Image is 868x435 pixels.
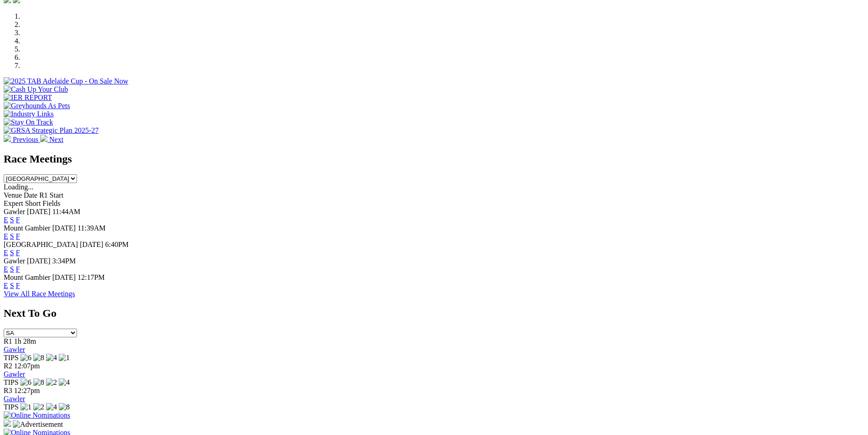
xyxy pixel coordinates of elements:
[105,241,129,248] span: 6:40PM
[13,420,63,429] img: Advertisement
[10,265,14,273] a: S
[4,387,12,394] span: R3
[49,136,63,143] span: Next
[10,249,14,257] a: S
[46,378,57,387] img: 2
[21,378,31,387] img: 6
[33,354,44,362] img: 8
[4,337,12,345] span: R1
[14,387,40,394] span: 12:27pm
[4,370,25,378] a: Gawler
[16,216,20,224] a: F
[33,378,44,387] img: 8
[16,249,20,257] a: F
[40,136,63,143] a: Next
[59,354,70,362] img: 1
[4,354,19,362] span: TIPS
[4,346,25,353] a: Gawler
[4,282,8,289] a: E
[21,403,31,411] img: 1
[4,395,25,403] a: Gawler
[4,102,70,110] img: Greyhounds As Pets
[16,265,20,273] a: F
[25,199,41,207] span: Short
[4,208,25,215] span: Gawler
[4,362,12,370] span: R2
[27,257,51,265] span: [DATE]
[4,126,98,135] img: GRSA Strategic Plan 2025-27
[4,257,25,265] span: Gawler
[4,199,23,207] span: Expert
[52,224,76,232] span: [DATE]
[4,290,75,298] a: View All Race Meetings
[4,118,53,126] img: Stay On Track
[4,403,19,411] span: TIPS
[39,191,63,199] span: R1 Start
[4,249,8,257] a: E
[59,378,70,387] img: 4
[46,403,57,411] img: 4
[52,208,81,215] span: 11:44AM
[10,216,14,224] a: S
[4,191,22,199] span: Venue
[24,191,37,199] span: Date
[4,77,128,85] img: 2025 TAB Adelaide Cup - On Sale Now
[14,337,36,345] span: 1h 28m
[4,273,51,281] span: Mount Gambier
[4,241,78,248] span: [GEOGRAPHIC_DATA]
[59,403,70,411] img: 8
[46,354,57,362] img: 4
[40,135,47,142] img: chevron-right-pager-white.svg
[4,307,864,320] h2: Next To Go
[13,136,38,143] span: Previous
[4,110,54,118] img: Industry Links
[77,224,106,232] span: 11:39AM
[27,208,51,215] span: [DATE]
[4,224,51,232] span: Mount Gambier
[16,232,20,240] a: F
[4,378,19,386] span: TIPS
[4,135,11,142] img: chevron-left-pager-white.svg
[10,282,14,289] a: S
[14,362,40,370] span: 12:07pm
[4,153,864,165] h2: Race Meetings
[4,94,52,102] img: IER REPORT
[42,199,60,207] span: Fields
[52,273,76,281] span: [DATE]
[4,136,40,143] a: Previous
[4,85,68,94] img: Cash Up Your Club
[4,232,8,240] a: E
[77,273,105,281] span: 12:17PM
[52,257,76,265] span: 3:34PM
[4,411,70,419] img: Online Nominations
[4,183,33,191] span: Loading...
[16,282,20,289] a: F
[4,216,8,224] a: E
[21,354,31,362] img: 6
[80,241,103,248] span: [DATE]
[4,265,8,273] a: E
[4,419,11,427] img: 15187_Greyhounds_GreysPlayCentral_Resize_SA_WebsiteBanner_300x115_2025.jpg
[33,403,44,411] img: 2
[10,232,14,240] a: S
